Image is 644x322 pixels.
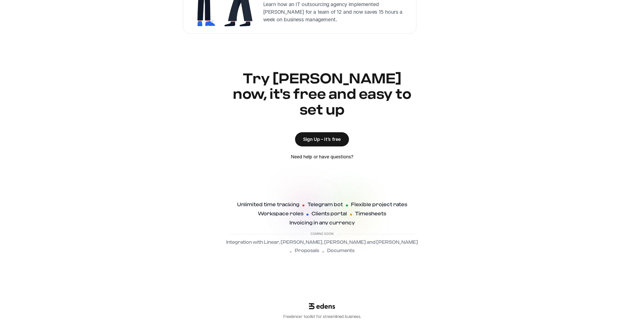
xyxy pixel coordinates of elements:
[263,1,408,23] p: Learn how an IT outsourcing agency implemented [PERSON_NAME] for a team of 12 and now saves 15 ho...
[161,313,483,319] p: Freelancer toolkit for streamlined business.
[226,240,418,245] p: Integration with Linear, [PERSON_NAME], [PERSON_NAME] and [PERSON_NAME]
[355,211,386,217] h4: Timesheets
[295,132,349,146] a: Sign Up – it’s free
[258,211,303,217] h4: Workspace roles
[351,202,407,208] h4: Flexible project rates
[291,154,353,159] p: Need help or have questions?
[327,248,355,254] p: Documents
[310,232,334,236] p: Coming soon
[231,71,413,118] h2: Try [PERSON_NAME] now, it's free and easy to set up
[289,220,355,226] h4: Invoicing in any currency
[303,137,341,142] p: Sign Up – it’s free
[295,248,319,254] p: Proposals
[311,211,347,217] h4: Clients portal
[161,302,483,319] a: Freelancer toolkit for streamlined business.
[285,149,359,164] a: Need help or have questions?
[307,202,343,208] h4: Telegram bot
[237,202,299,208] h4: Unlimited time tracking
